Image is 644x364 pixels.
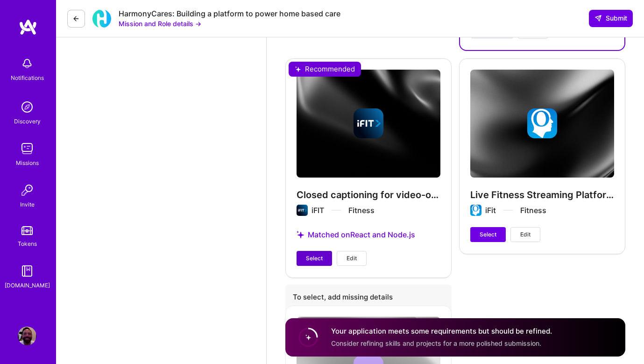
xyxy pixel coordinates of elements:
[347,254,357,263] span: Edit
[19,19,37,36] img: logo
[18,262,36,280] img: guide book
[18,98,36,116] img: discovery
[21,226,33,235] img: tokens
[18,181,36,200] img: Invite
[18,139,36,158] img: teamwork
[18,327,36,345] img: User Avatar
[92,9,111,28] img: Company Logo
[589,10,633,27] div: null
[297,251,332,266] button: Select
[594,14,627,23] span: Submit
[337,251,367,266] button: Edit
[589,10,633,27] button: Submit
[285,285,452,312] div: To select, add missing details
[14,116,41,126] div: Discovery
[18,239,37,249] div: Tokens
[470,227,506,242] button: Select
[119,19,201,29] button: Mission and Role details →
[331,339,541,347] span: Consider refining skills and projects for a more polished submission.
[520,230,531,239] span: Edit
[306,254,323,263] span: Select
[18,54,36,73] img: bell
[331,327,552,336] h4: Your application meets some requirements but should be refined.
[510,227,540,242] button: Edit
[119,9,340,19] div: HarmonyCares: Building a platform to power home based care
[20,200,35,209] div: Invite
[594,14,602,22] i: icon SendLight
[16,158,39,168] div: Missions
[72,15,80,22] i: icon LeftArrowDark
[15,327,39,345] a: User Avatar
[11,73,44,83] div: Notifications
[5,280,50,290] div: [DOMAIN_NAME]
[480,230,496,239] span: Select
